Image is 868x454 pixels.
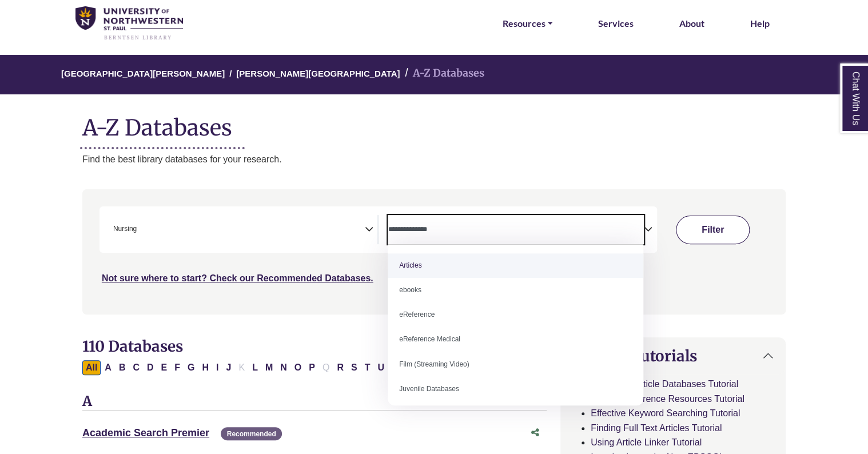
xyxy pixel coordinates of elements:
[361,360,374,375] button: Filter Results T
[82,362,471,372] div: Alpha-list to filter by first letter of database name
[61,67,225,78] a: [GEOGRAPHIC_DATA][PERSON_NAME]
[82,55,786,94] nav: breadcrumb
[139,226,144,235] textarea: Search
[679,16,704,31] a: About
[333,360,347,375] button: Filter Results R
[101,360,115,375] button: Filter Results A
[236,67,400,78] a: [PERSON_NAME][GEOGRAPHIC_DATA]
[144,360,157,375] button: Filter Results D
[75,6,183,41] img: library_home
[388,327,643,352] li: eReference Medical
[249,360,261,375] button: Filter Results L
[524,422,547,444] button: Share this database
[676,216,749,244] button: Submit for Search Results
[388,377,643,401] li: Juvenile Databases
[561,338,785,374] button: Helpful Tutorials
[102,273,373,283] a: Not sure where to start? Check our Recommended Databases.
[221,427,281,440] span: Recommended
[198,360,212,375] button: Filter Results H
[113,224,137,234] span: Nursing
[591,437,702,447] a: Using Article Linker Tutorial
[116,360,129,375] button: Filter Results B
[388,302,643,327] li: eReference
[348,360,361,375] button: Filter Results S
[388,253,643,278] li: Articles
[388,352,643,377] li: Film (Streaming Video)
[591,423,722,433] a: Finding Full Text Articles Tutorial
[374,360,388,375] button: Filter Results U
[591,394,744,404] a: Finding Reference Resources Tutorial
[591,379,738,389] a: Searching Article Databases Tutorial
[291,360,305,375] button: Filter Results O
[82,189,786,314] nav: Search filters
[598,16,634,31] a: Services
[591,408,740,418] a: Effective Keyword Searching Tutorial
[213,360,222,375] button: Filter Results I
[82,337,183,356] span: 110 Databases
[171,360,184,375] button: Filter Results F
[305,360,318,375] button: Filter Results P
[222,360,234,375] button: Filter Results J
[82,106,786,141] h1: A-Z Databases
[503,16,552,31] a: Resources
[388,278,643,302] li: ebooks
[109,224,137,234] li: Nursing
[82,393,547,411] h3: A
[184,360,198,375] button: Filter Results G
[750,16,770,31] a: Help
[277,360,290,375] button: Filter Results N
[262,360,276,375] button: Filter Results M
[129,360,143,375] button: Filter Results C
[400,65,484,82] li: A-Z Databases
[82,152,786,167] p: Find the best library databases for your research.
[388,226,644,235] textarea: Search
[82,360,101,375] button: All
[158,360,171,375] button: Filter Results E
[82,427,209,439] a: Academic Search Premier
